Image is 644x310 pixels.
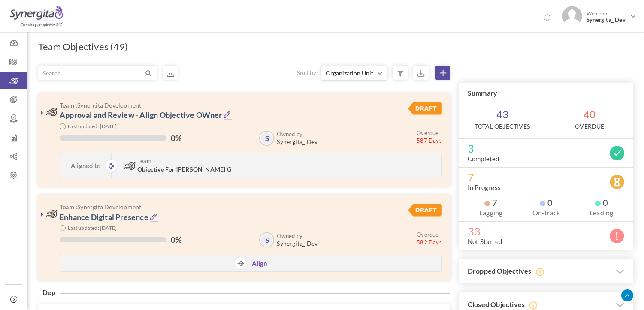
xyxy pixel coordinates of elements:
h1: Team Objectives (49) [38,41,128,53]
span: 7 [484,198,497,207]
b: Owned by [277,131,302,138]
img: DraftStatus.svg [408,204,441,217]
label: In Progress [468,183,501,192]
b: Owned by [277,232,302,239]
span: Synergita_ Dev [587,17,627,23]
label: Total Objectives [475,122,530,131]
a: Approval and Review - Align Objective OWner [60,110,222,120]
a: Create Objective [435,66,450,80]
a: Objectives assigned to me [163,66,178,80]
a: Photo Welcome,Synergita_ Dev [559,3,640,28]
small: Export [413,66,429,80]
span: 40 [546,102,633,138]
img: Photo [562,6,582,26]
label: Completed [468,154,499,163]
span: 0 [540,198,553,207]
input: Search [39,66,144,80]
label: Leading [578,208,625,217]
label: Not Started [468,237,502,246]
h4: Dep [38,289,60,296]
small: Last updated: [DATE] [68,225,117,231]
span: 43 [459,102,546,138]
span: Synergita Development [60,204,369,210]
b: Team : [60,203,77,211]
span: Synergita Development [60,102,369,108]
small: Last updated: [DATE] [68,123,117,129]
h3: Summary [459,83,633,102]
img: Logo [10,6,63,27]
h3: Dropped Objectives [459,259,633,284]
button: Organization Unit [321,66,387,81]
span: Organization Unit [326,69,376,78]
div: Aligned to [60,153,112,178]
small: 582 Days [417,231,442,246]
label: 0% [171,235,181,244]
a: Notifications [541,11,554,25]
small: 587 Days [417,129,442,144]
a: S [260,132,273,145]
i: Filter [397,70,403,78]
label: OverDue [575,122,604,131]
span: Synergita_ Dev [277,240,317,247]
label: Sort by: [297,69,318,77]
b: Team : [60,102,77,109]
label: Lagging [468,208,514,217]
span: 33 [468,227,625,235]
span: Welcome, [582,6,629,27]
span: Synergita_ Dev [277,138,317,145]
a: S [260,233,273,247]
span: Objective For [PERSON_NAME] G [137,166,231,173]
span: Team [137,158,369,164]
small: Overdue [417,231,438,238]
a: Align [252,259,268,268]
a: Enhance Digital Presence [60,212,148,222]
label: 0% [171,134,181,142]
span: 7 [468,173,625,181]
img: DraftStatus.svg [408,102,441,115]
label: On-track [523,208,570,217]
small: Overdue [417,129,438,136]
a: Edit Objective [150,212,159,223]
span: 0 [595,198,608,207]
span: 3 [468,144,625,153]
a: Edit Objective [224,110,233,121]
